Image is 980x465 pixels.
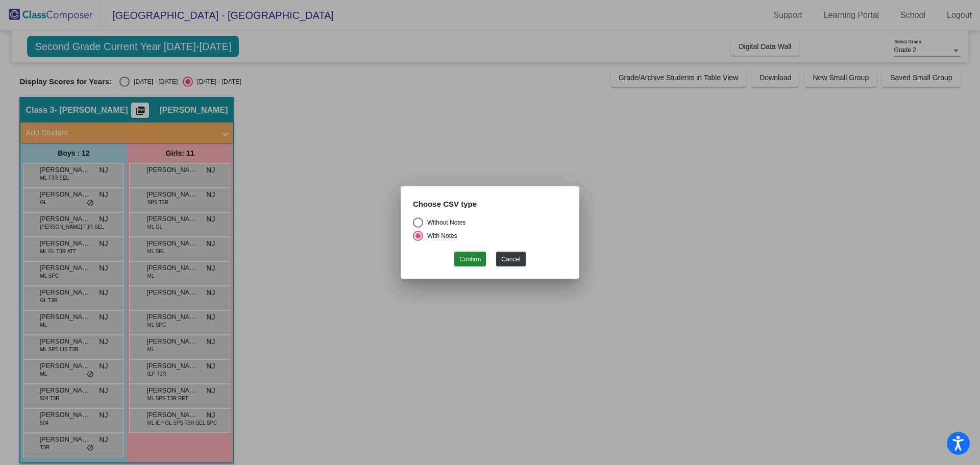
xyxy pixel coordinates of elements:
[423,218,465,227] div: Without Notes
[454,252,486,266] button: Confirm
[496,252,525,266] button: Cancel
[413,199,477,210] label: Choose CSV type
[413,217,567,244] mat-radio-group: Select an option
[423,231,457,240] div: With Notes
